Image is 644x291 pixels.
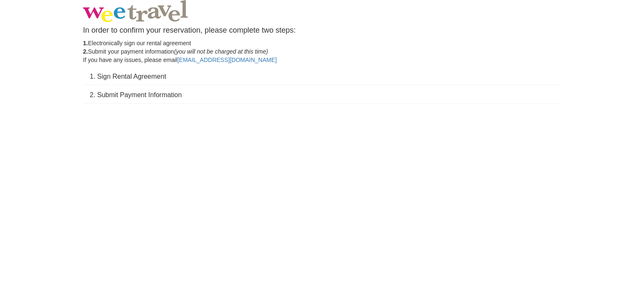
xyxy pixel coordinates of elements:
[83,48,88,55] strong: 2.
[83,40,88,46] strong: 1.
[177,57,277,63] a: [EMAIL_ADDRESS][DOMAIN_NAME]
[83,39,561,64] p: Electronically sign our rental agreement Submit your payment information If you have any issues, ...
[90,73,554,80] h3: 1. Sign Rental Agreement
[83,26,561,35] h4: In order to confirm your reservation, please complete two steps:
[90,91,554,99] h3: 2. Submit Payment Information
[174,48,268,55] em: (you will not be charged at this time)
